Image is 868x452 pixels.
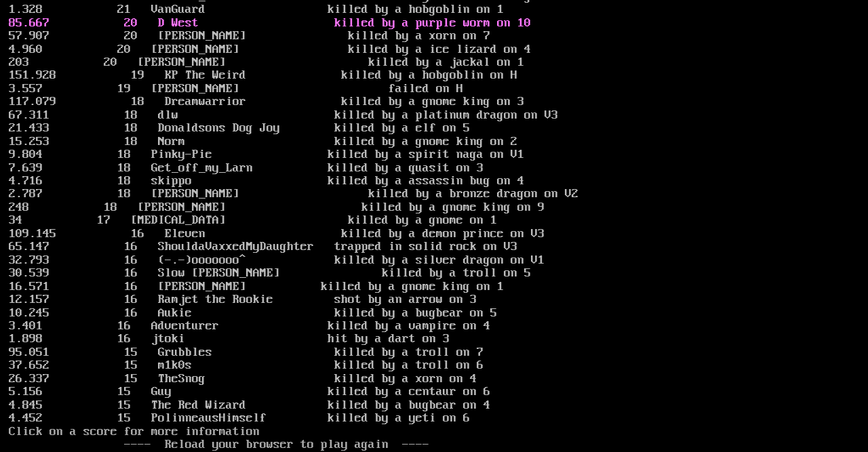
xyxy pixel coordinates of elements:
a: 32.793 16 (-.-)ooooooo^ killed by a silver dragon on V1 [9,253,545,267]
a: 2.787 18 [PERSON_NAME] killed by a bronze dragon on V2 [9,187,578,201]
a: 4.960 20 [PERSON_NAME] killed by a ice lizard on 4 [9,43,531,56]
a: 117.079 18 Dreamwarrior killed by a gnome king on 3 [9,95,524,108]
a: 10.245 16 Aukie killed by a bugbear on 5 [9,306,497,320]
a: 1.328 21 VanGuard killed by a hobgoblin on 1 [9,3,504,16]
a: 34 17 [MEDICAL_DATA] killed by a gnome on 1 [9,213,497,227]
a: 4.845 15 The Red Wizard killed by a bugbear on 4 [9,398,490,412]
a: 65.147 16 ShouldaVaxxedMyDaughter trapped in solid rock on V3 [9,240,517,253]
a: 3.557 19 [PERSON_NAME] failed on H [9,82,463,96]
a: 248 18 [PERSON_NAME] killed by a gnome king on 9 [9,201,545,214]
a: 26.337 15 TheSnog killed by a xorn on 4 [9,372,477,386]
a: 30.539 16 Slow [PERSON_NAME] killed by a troll on 5 [9,266,531,280]
a: 85.667 20 D West killed by a purple worm on 10 [9,16,531,30]
a: 95.051 15 Grubbles killed by a troll on 7 [9,346,484,359]
a: 151.928 19 KP The Weird killed by a hobgoblin on H [9,68,517,82]
a: 1.898 16 jtoki hit by a dart on 3 [9,332,450,346]
a: 203 20 [PERSON_NAME] killed by a jackal on 1 [9,56,524,69]
a: 57.907 20 [PERSON_NAME] killed by a xorn on 7 [9,29,490,43]
a: 3.401 16 Adventurer killed by a vampire on 4 [9,319,490,333]
a: 4.452 15 PolinneausHimself killed by a yeti on 6 [9,411,470,425]
a: 16.571 16 [PERSON_NAME] killed by a gnome king on 1 [9,280,504,293]
a: 7.639 18 Get_off_my_Larn killed by a quasit on 3 [9,161,484,175]
a: 15.253 18 Norm killed by a gnome king on 2 [9,135,517,148]
a: 12.157 16 Ramjet the Rookie shot by an arrow on 3 [9,293,477,306]
a: 4.716 18 skippo killed by a assassin bug on 4 [9,174,524,188]
a: 37.652 15 m1k0s killed by a troll on 6 [9,358,484,372]
a: 21.433 18 Donaldsons Dog Joy killed by a elf on 5 [9,121,470,135]
a: 5.156 15 Guy killed by a centaur on 6 [9,385,490,398]
a: 9.804 18 Pinky-Pie killed by a spirit naga on V1 [9,148,524,161]
a: 67.311 18 dlw killed by a platinum dragon on V3 [9,108,558,122]
a: 109.145 16 Eleven killed by a demon prince on V3 [9,227,545,241]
